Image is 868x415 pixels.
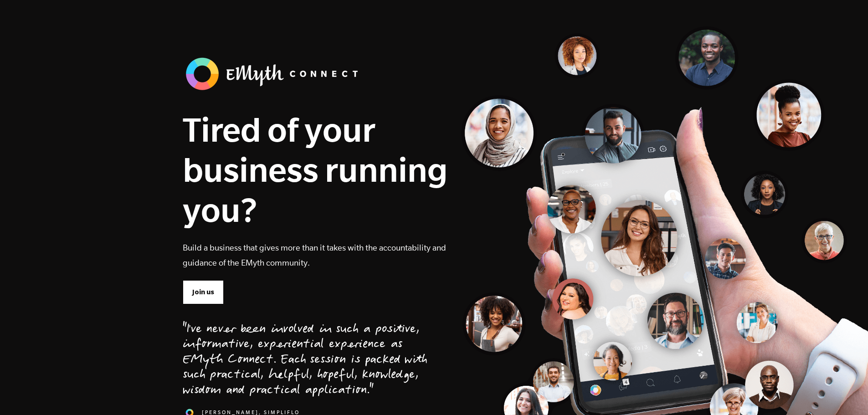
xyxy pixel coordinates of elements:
[183,240,448,270] p: Build a business that gives more than it takes with the accountability and guidance of the EMyth ...
[822,371,868,415] iframe: Chat Widget
[183,280,224,304] a: Join us
[183,109,448,230] h1: Tired of your business running you?
[183,323,427,399] div: "I've never been involved in such a positive, informative, experiential experience as EMyth Conne...
[183,55,365,93] img: banner_logo
[192,287,214,297] span: Join us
